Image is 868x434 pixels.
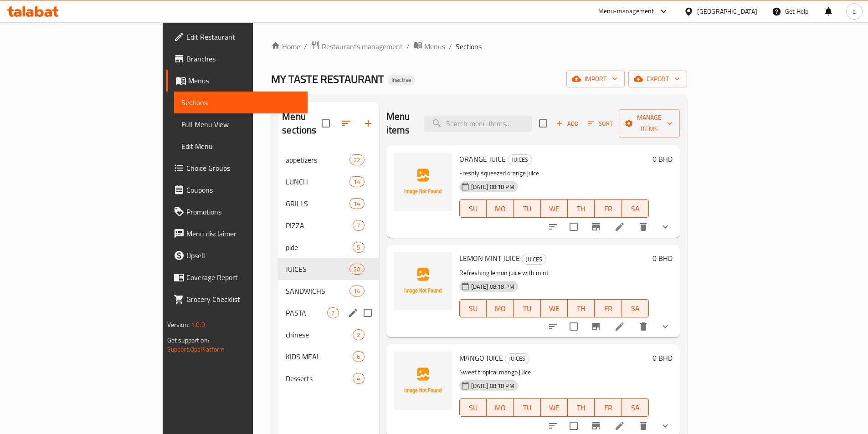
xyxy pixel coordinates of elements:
[286,220,353,231] span: PIZZA
[622,199,649,218] button: SA
[353,243,364,252] span: 5
[654,316,676,337] button: show more
[278,145,379,393] nav: Menu sections
[186,163,300,174] span: Choice Groups
[174,135,308,157] a: Edit Menu
[349,264,364,275] div: items
[186,53,300,64] span: Branches
[286,264,349,275] span: JUICES
[166,245,308,266] a: Upsell
[595,199,621,218] button: FR
[350,156,364,164] span: 22
[463,401,483,414] span: SU
[571,401,591,414] span: TH
[459,152,506,166] span: ORANGE JUICE
[186,294,300,305] span: Grocery Checklist
[514,398,540,417] button: TU
[574,73,617,85] span: import
[459,367,649,378] p: Sweet tropical mango juice
[166,179,308,201] a: Coupons
[487,299,514,317] button: MO
[541,398,568,417] button: WE
[522,254,546,265] span: JUICES
[278,302,379,324] div: PASTA7edit
[286,286,349,296] span: SANDWICHS
[278,214,379,236] div: PIZZA7
[353,331,364,339] span: 2
[490,202,510,215] span: MO
[388,75,415,86] div: Inactive
[271,69,384,89] span: MY TASTE RESTAURANT
[167,319,190,331] span: Version:
[459,168,649,179] p: Freshly squeezed orange juice
[632,316,654,337] button: delete
[564,217,583,236] span: Select to update
[459,351,503,365] span: MANGO JUICE
[654,216,676,238] button: show more
[517,401,537,414] span: TU
[598,6,654,17] div: Menu-management
[328,309,338,317] span: 7
[490,302,510,315] span: MO
[166,201,308,223] a: Promotions
[595,299,621,317] button: FR
[311,41,403,52] a: Restaurants management
[571,302,591,315] span: TH
[456,41,482,52] span: Sections
[181,141,300,152] span: Edit Menu
[652,352,673,364] h6: 0 BHD
[568,199,595,218] button: TH
[350,287,364,296] span: 14
[517,202,537,215] span: TU
[571,202,591,215] span: TH
[628,71,687,87] button: export
[614,221,625,232] a: Edit menu item
[353,220,364,231] div: items
[424,116,532,132] input: search
[622,398,649,417] button: SA
[349,198,364,209] div: items
[541,299,568,317] button: WE
[566,71,625,87] button: import
[449,41,452,52] li: /
[598,202,618,215] span: FR
[697,6,757,16] div: [GEOGRAPHIC_DATA]
[490,401,510,414] span: MO
[505,353,529,364] div: JUICES
[553,117,582,131] span: Add item
[542,216,564,238] button: sort-choices
[346,306,360,320] button: edit
[349,154,364,165] div: items
[349,176,364,187] div: items
[286,198,349,209] span: GRILLS
[186,184,300,195] span: Coupons
[386,110,414,137] h2: Menu items
[316,114,335,133] span: Select all sections
[508,154,532,165] div: JUICES
[286,307,327,318] div: PASTA
[553,117,582,131] button: Add
[632,216,654,238] button: delete
[394,352,452,410] img: MANGO JUICE
[853,6,856,16] span: a
[278,193,379,214] div: GRILLS14
[353,242,364,253] div: items
[278,149,379,171] div: appetizers22
[517,302,537,315] span: TU
[652,153,673,165] h6: 0 BHD
[394,153,452,211] img: ORANGE JUICE
[487,398,514,417] button: MO
[278,236,379,258] div: pide5
[568,299,595,317] button: TH
[388,76,415,84] span: Inactive
[542,316,564,337] button: sort-choices
[505,353,529,364] span: JUICES
[467,282,518,291] span: [DATE] 08:18 PM
[349,286,364,296] div: items
[353,221,364,230] span: 7
[459,199,487,218] button: SU
[350,199,364,208] span: 14
[508,154,532,165] span: JUICES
